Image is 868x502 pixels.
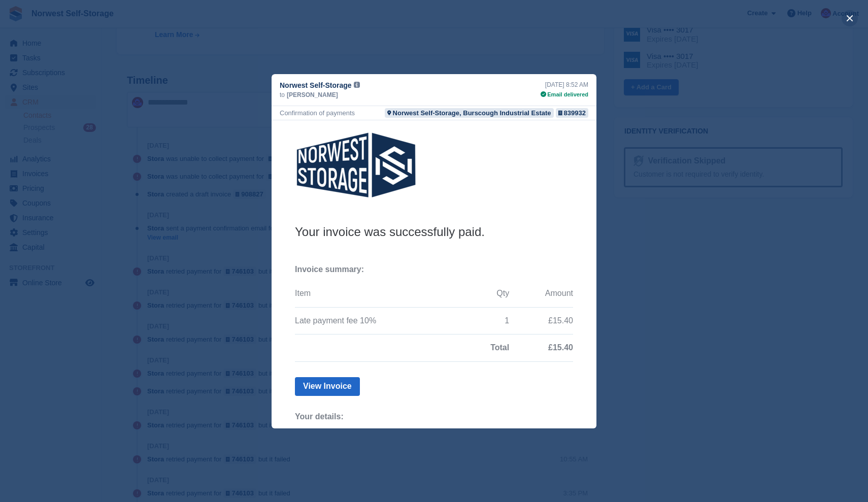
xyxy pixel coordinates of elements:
[541,90,588,99] div: Email delivered
[238,160,302,187] th: Amount
[238,214,302,242] td: £15.40
[209,160,238,187] th: Qty
[287,90,338,99] span: [PERSON_NAME]
[23,187,209,214] td: Late payment fee 10%
[385,108,554,118] a: Norwest Self-Storage, Burscough Industrial Estate
[209,187,238,214] td: 1
[280,80,352,90] span: Norwest Self-Storage
[541,80,588,89] div: [DATE] 8:52 AM
[23,257,88,276] a: View Invoice
[393,108,551,118] div: Norwest Self-Storage, Burscough Industrial Estate
[23,291,302,302] p: Your details:
[238,187,302,214] td: £15.40
[23,144,302,155] p: Invoice summary:
[556,108,588,118] a: 839932
[280,108,355,118] div: Confirmation of payments
[23,104,302,119] h3: Your invoice was successfully paid.
[23,9,145,80] img: Norwest Self-Storage Logo
[842,10,858,26] button: close
[280,90,285,99] span: to
[354,82,360,88] img: icon-info-grey-7440780725fd019a000dd9b08b2336e03edf1995a4989e88bcd33f0948082b44.svg
[23,214,238,242] td: Total
[564,108,586,118] div: 839932
[23,160,209,187] th: Item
